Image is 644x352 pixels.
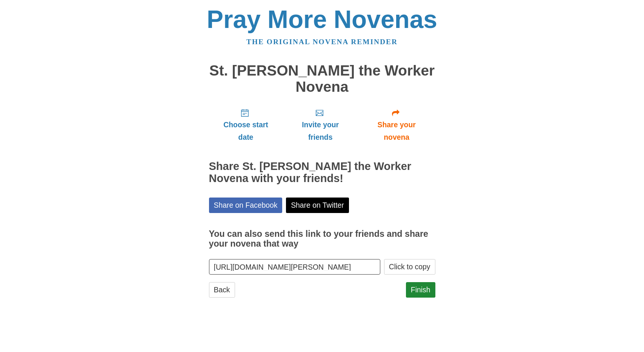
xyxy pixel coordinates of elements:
[209,229,435,249] h3: You can also send this link to your friends and share your novena that way
[209,161,435,185] h2: Share St. [PERSON_NAME] the Worker Novena with your friends!
[290,119,350,144] span: Invite your friends
[209,198,283,213] a: Share on Facebook
[286,198,349,213] a: Share on Twitter
[283,102,358,147] a: Invite your friends
[209,282,235,298] a: Back
[406,282,435,298] a: Finish
[358,102,435,147] a: Share your novena
[209,63,435,95] h1: St. [PERSON_NAME] the Worker Novena
[246,38,398,46] a: The original novena reminder
[207,5,437,33] a: Pray More Novenas
[366,119,428,144] span: Share your novena
[217,119,275,144] span: Choose start date
[209,102,283,147] a: Choose start date
[384,259,435,275] button: Click to copy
